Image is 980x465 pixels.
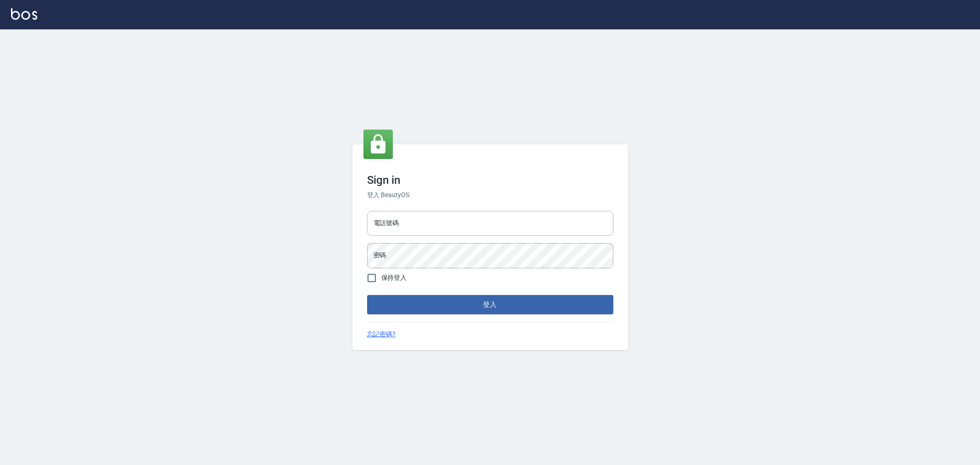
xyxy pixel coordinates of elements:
[367,329,396,339] a: 忘記密碼?
[367,295,613,314] button: 登入
[367,190,613,200] h6: 登入 BeautyOS
[367,174,613,187] h3: Sign in
[11,8,37,20] img: Logo
[381,273,407,283] span: 保持登入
